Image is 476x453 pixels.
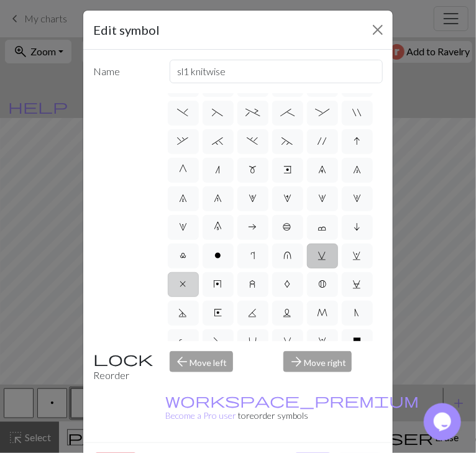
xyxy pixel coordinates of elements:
span: S [214,336,222,346]
span: W [318,336,326,346]
span: ~ [282,136,293,146]
span: C [353,279,362,289]
button: Close [368,20,388,40]
span: 8 [353,165,361,175]
span: n [216,165,221,175]
span: U [249,336,257,346]
span: o [214,250,221,260]
span: G [179,165,187,175]
span: D [179,308,188,318]
span: z [250,279,256,289]
span: x [180,279,186,289]
span: 0 [214,222,222,232]
span: 7 [179,193,187,203]
span: i [354,222,360,232]
span: : [315,108,329,117]
span: 5 [249,193,257,203]
span: V [283,336,291,346]
span: . [247,136,259,146]
span: K [249,308,257,318]
label: Name [86,60,162,83]
span: L [283,308,292,318]
a: Become a Pro user [166,395,419,421]
span: b [283,222,292,232]
span: c [318,222,327,232]
span: M [317,308,327,318]
span: 3 [318,193,326,203]
span: A [285,279,291,289]
span: r [250,250,255,260]
span: l [180,250,186,260]
span: 1 [179,222,187,232]
span: ; [280,108,295,117]
span: ( [213,108,224,117]
span: B [318,279,326,289]
span: m [249,165,257,175]
span: 2 [353,193,361,203]
span: + [245,108,260,117]
span: 4 [283,193,291,203]
span: 6 [214,193,222,203]
span: I [354,136,360,146]
span: a [249,222,257,232]
span: ' [318,136,327,146]
small: to reorder symbols [166,395,419,421]
span: ) [178,108,189,117]
span: ` [213,136,224,146]
span: u [283,250,291,260]
span: N [355,308,360,318]
span: " [353,108,362,117]
span: workspace_premium [166,391,419,409]
span: , [178,136,189,146]
span: X [353,336,361,346]
span: 9 [318,165,326,175]
span: v [318,250,327,260]
span: e [283,165,291,175]
div: Reorder [86,351,162,383]
span: E [214,308,222,318]
span: y [214,279,222,289]
span: R [179,336,188,346]
h5: Edit symbol [93,21,160,39]
span: w [353,250,362,260]
iframe: chat widget [424,403,464,441]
